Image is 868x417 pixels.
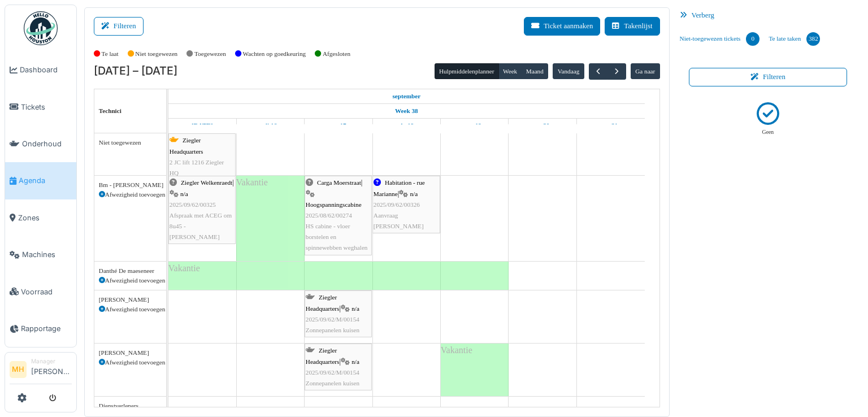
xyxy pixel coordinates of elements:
span: HS cabine - vloer borstelen en spinnewebben weghalen [306,223,368,251]
a: 21 september 2025 [601,119,621,133]
span: 2025/09/62/M/00154 [306,369,359,376]
label: Niet toegewezen [135,49,177,59]
span: Ziegler Headquarters [170,137,203,154]
a: 18 september 2025 [396,119,416,133]
a: 15 september 2025 [189,119,216,133]
li: MH [10,361,27,378]
button: Ga naar [631,63,660,79]
div: | [306,345,371,389]
a: 20 september 2025 [533,119,553,133]
div: | [170,177,235,242]
div: | [374,177,439,232]
span: Dashboard [20,64,72,75]
a: Week 38 [392,104,421,118]
div: Bm - [PERSON_NAME] [99,180,162,190]
span: 2025/08/62/00274 [306,212,352,219]
img: Badge_color-CXgf-gQk.svg [24,11,58,45]
button: Filteren [94,17,144,36]
span: Afspraak met ACEG om 8u45 - [PERSON_NAME] [170,212,232,240]
a: 16 september 2025 [261,119,280,133]
button: Takenlijst [605,17,659,36]
span: Machines [22,249,72,260]
span: 2025/09/62/M/00154 [306,316,359,323]
div: [PERSON_NAME] [99,295,162,305]
div: 382 [806,32,820,46]
h2: [DATE] – [DATE] [94,64,177,78]
div: Verberg [675,7,861,24]
span: Ziegler Headquarters [306,347,340,364]
span: Habitation - rue Marianne [374,179,425,197]
span: Carga Moerstraat [317,179,361,186]
span: Onderhoud [22,138,72,149]
a: Zones [5,199,76,236]
span: n/a [351,305,359,312]
div: Manager [31,357,72,366]
a: MH Manager[PERSON_NAME] [10,357,72,384]
span: Ziegler Welkenraedt [181,179,232,186]
a: Onderhoud [5,125,76,162]
span: 2025/09/62/00326 [374,201,420,208]
span: 2 JC lift 1216 Ziegler HQ [170,159,224,176]
span: Zonnepanelen kuisen [306,380,359,386]
span: Vakantie [236,177,268,187]
div: [PERSON_NAME] [99,348,162,358]
a: Te late taken [764,24,824,54]
a: Voorraad [5,273,76,310]
label: Te laat [102,49,119,59]
span: Rapportage [21,323,72,334]
div: Dienstverleners [99,401,162,411]
span: Zonnepanelen kuisen [306,327,359,333]
a: Dashboard [5,51,76,88]
label: Wachten op goedkeuring [243,49,306,59]
a: Agenda [5,162,76,199]
span: Agenda [19,175,72,186]
span: n/a [410,190,418,197]
li: [PERSON_NAME] [31,357,72,381]
span: Vakantie [168,263,200,273]
span: n/a [180,190,188,197]
span: Vakantie [441,345,472,355]
label: Toegewezen [194,49,226,59]
button: Vandaag [553,63,584,79]
button: Ticket aanmaken [524,17,600,36]
button: Maand [521,63,548,79]
a: Tickets [5,88,76,125]
div: 0 [746,32,759,46]
span: Technici [99,107,121,114]
a: Niet-toegewezen tickets [675,24,765,54]
div: Niet toegewezen [99,138,162,147]
div: Afwezigheid toevoegen [99,305,162,314]
span: Voorraad [21,286,72,297]
label: Afgesloten [323,49,350,59]
a: Rapportage [5,310,76,347]
span: n/a [351,358,359,365]
div: | [306,177,371,253]
div: Afwezigheid toevoegen [99,358,162,367]
a: Machines [5,236,76,273]
div: | [306,292,371,336]
span: Tickets [21,102,72,112]
button: Week [498,63,522,79]
span: Ziegler Headquarters [306,294,340,311]
button: Hulpmiddelenplanner [435,63,499,79]
span: Zones [18,212,72,223]
button: Vorige [589,63,607,80]
div: Afwezigheid toevoegen [99,190,162,199]
button: Filteren [689,68,848,86]
span: 2025/09/62/00325 [170,201,216,208]
p: Geen [762,128,774,137]
div: Danthé De maeseneer [99,266,162,276]
button: Volgende [607,63,626,80]
div: Afwezigheid toevoegen [99,276,162,285]
a: 19 september 2025 [465,119,484,133]
span: Aanvraag [PERSON_NAME] [374,212,424,229]
span: Hoogspanningscabine [306,201,362,208]
a: 15 september 2025 [389,89,423,103]
a: 17 september 2025 [328,119,349,133]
